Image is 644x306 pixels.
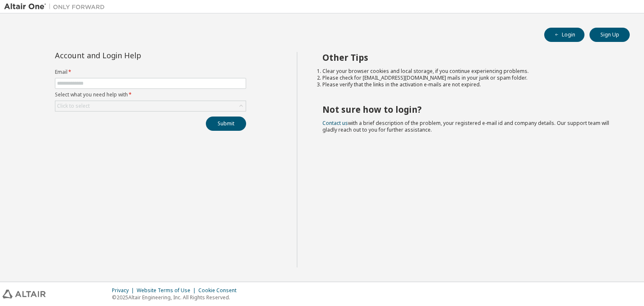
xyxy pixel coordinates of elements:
div: Website Terms of Use [137,287,198,294]
h2: Other Tips [322,52,615,63]
label: Select what you need help with [55,91,246,98]
img: Altair One [4,3,109,11]
div: Privacy [112,287,137,294]
p: © 2025 Altair Engineering, Inc. All Rights Reserved. [112,294,241,301]
button: Sign Up [589,28,630,42]
button: Submit [206,117,246,131]
label: Email [55,69,246,75]
h2: Not sure how to login? [322,104,615,115]
button: Login [544,28,584,42]
div: Click to select [57,103,90,109]
div: Account and Login Help [55,52,208,59]
div: Cookie Consent [198,287,241,294]
li: Clear your browser cookies and local storage, if you continue experiencing problems. [322,68,615,75]
img: altair_logo.svg [3,290,46,298]
a: Contact us [322,119,348,127]
li: Please verify that the links in the activation e-mails are not expired. [322,81,615,88]
li: Please check for [EMAIL_ADDRESS][DOMAIN_NAME] mails in your junk or spam folder. [322,75,615,81]
div: Click to select [55,101,246,111]
span: with a brief description of the problem, your registered e-mail id and company details. Our suppo... [322,119,609,133]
